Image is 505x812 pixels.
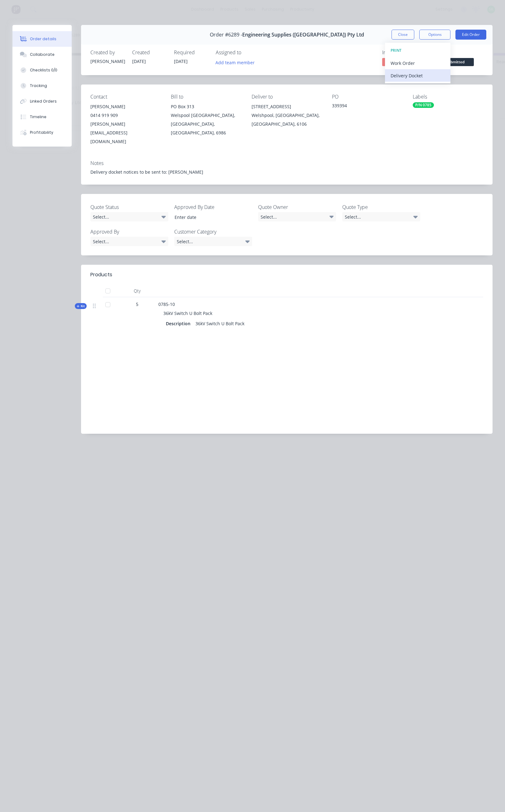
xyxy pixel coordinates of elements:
div: [PERSON_NAME][EMAIL_ADDRESS][DOMAIN_NAME] [90,120,161,146]
div: Select... [342,212,420,221]
div: 0414 919 909 [90,111,161,120]
div: PRINT [391,46,445,55]
div: Collaborate [30,52,55,57]
button: Work Order [385,57,450,69]
div: PO Box 313 [171,102,241,111]
div: Work Order [391,59,445,68]
button: Timeline [12,109,72,125]
div: Checklists 0/0 [30,67,57,73]
span: Order #6289 - [210,32,242,38]
button: Options [419,30,450,40]
div: Labels [413,94,483,100]
span: [DATE] [174,58,188,64]
div: [PERSON_NAME] [90,58,125,65]
div: Created [132,50,166,56]
button: Profitability [12,125,72,140]
div: Status [436,50,483,56]
span: 5 [136,301,138,307]
div: Description [166,319,193,328]
button: Add team member [216,58,258,66]
button: Close [392,30,414,40]
div: Profitability [30,130,53,135]
button: Delivery Docket [385,69,450,82]
div: [STREET_ADDRESS]Welshpool, [GEOGRAPHIC_DATA], [GEOGRAPHIC_DATA], 6106 [252,102,322,128]
div: [PERSON_NAME] [90,102,161,111]
span: Kit [77,304,85,308]
button: Tracking [12,78,72,94]
div: Delivery docket notices to be sent to: [PERSON_NAME] [90,169,483,175]
div: Welspool [GEOGRAPHIC_DATA], [GEOGRAPHIC_DATA], [GEOGRAPHIC_DATA], 6986 [171,111,241,137]
span: 0785-10 [158,301,175,307]
div: Assigned to [216,50,278,56]
div: Select... [174,237,252,246]
div: Deliver to [252,94,322,100]
button: Order details [12,31,72,47]
div: Select... [258,212,336,221]
label: Approved By [90,228,168,235]
div: Timeline [30,114,46,120]
label: Customer Category [174,228,252,235]
span: Submitted [436,58,474,66]
div: Required [174,50,208,56]
label: Quote Status [90,203,168,211]
label: Approved By Date [174,203,252,211]
div: P/N 0785 [413,102,434,108]
div: Qty [118,285,156,297]
div: 36kV Switch U Bolt Pack [193,319,247,328]
div: Select... [90,212,168,221]
div: Welshpool, [GEOGRAPHIC_DATA], [GEOGRAPHIC_DATA], 6106 [252,111,322,128]
div: Created by [90,50,125,56]
div: Select... [90,237,168,246]
div: 339394 [332,102,402,111]
button: Collaborate [12,47,72,62]
div: PO Box 313Welspool [GEOGRAPHIC_DATA], [GEOGRAPHIC_DATA], [GEOGRAPHIC_DATA], 6986 [171,102,241,137]
div: [STREET_ADDRESS] [252,102,322,111]
div: Order details [30,36,56,42]
div: Tracking [30,83,47,89]
div: [PERSON_NAME]0414 919 909[PERSON_NAME][EMAIL_ADDRESS][DOMAIN_NAME] [90,102,161,146]
div: Bill to [171,94,241,100]
div: Invoiced [382,50,429,56]
button: Submitted [436,58,474,67]
button: Edit Order [455,30,486,40]
label: Quote Owner [258,203,336,211]
button: Checklists 0/0 [12,62,72,78]
button: Linked Orders [12,94,72,109]
button: Add team member [212,58,258,66]
label: Quote Type [342,203,420,211]
input: Enter date [170,212,248,222]
div: Contact [90,94,161,100]
div: Products [90,271,112,278]
span: Engineering Supplies ([GEOGRAPHIC_DATA]) Pty Ltd [242,32,364,38]
span: 36kV Switch U Bolt Pack [163,310,212,316]
div: Delivery Docket [391,71,445,80]
button: PRINT [385,44,450,57]
span: [DATE] [132,58,146,64]
div: Kit [75,303,87,309]
div: Notes [90,160,483,166]
div: Linked Orders [30,99,57,104]
div: PO [332,94,402,100]
span: No [382,58,420,66]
